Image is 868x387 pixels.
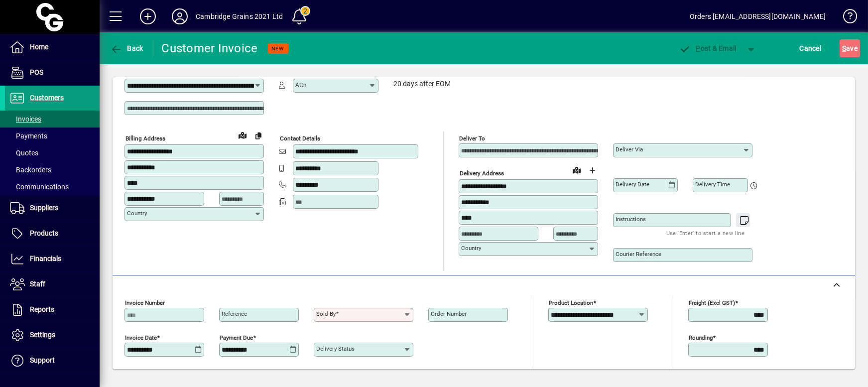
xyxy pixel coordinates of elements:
a: View on map [569,162,585,178]
mat-label: Instructions [616,216,646,223]
mat-hint: Use 'Enter' to start a new line [666,227,744,239]
mat-label: Country [461,245,481,252]
mat-label: Delivery status [316,345,355,352]
span: Invoices [10,115,41,123]
span: Settings [30,331,55,339]
span: Payments [10,132,47,140]
mat-label: Courier Reference [616,251,661,258]
button: Post & Email [674,39,742,57]
mat-label: Freight (excl GST) [689,299,735,306]
button: Save [840,39,860,57]
a: Reports [5,297,100,322]
a: Communications [5,178,100,195]
span: Support [30,356,55,364]
button: Cancel [797,39,824,57]
span: Customers [30,94,64,102]
span: Backorders [10,166,51,174]
button: Choose address [585,162,601,178]
a: Suppliers [5,196,100,221]
a: Knowledge Base [836,2,856,34]
span: Reports [30,305,54,313]
div: Cambridge Grains 2021 Ltd [196,8,283,24]
span: P [696,44,701,52]
span: Suppliers [30,204,58,212]
mat-label: Delivery date [616,181,649,188]
a: Products [5,221,100,246]
mat-label: Delivery time [695,181,730,188]
button: Back [108,39,146,57]
a: Quotes [5,144,100,161]
a: Financials [5,247,100,271]
span: ost & Email [679,44,737,52]
a: Support [5,348,100,373]
a: Payments [5,128,100,144]
mat-label: Deliver To [459,135,485,142]
a: Staff [5,272,100,297]
button: Copy to Delivery address [250,128,266,143]
span: S [842,44,846,52]
div: Customer Invoice [162,40,258,56]
mat-label: Rounding [689,334,713,341]
app-page-header-button: Back [100,39,154,57]
mat-label: Attn [295,81,306,88]
mat-label: Order number [431,310,467,317]
span: Staff [30,280,45,288]
span: Financials [30,255,61,262]
mat-label: Sold by [316,310,336,317]
a: Home [5,35,100,60]
span: Products [30,229,58,237]
div: Orders [EMAIL_ADDRESS][DOMAIN_NAME] [690,8,826,24]
a: Invoices [5,111,100,128]
a: Backorders [5,161,100,178]
span: Back [110,44,143,52]
mat-label: Country [127,210,147,217]
mat-label: Payment due [220,334,253,341]
span: 20 days after EOM [393,80,451,88]
mat-label: Reference [222,310,247,317]
mat-label: Invoice date [125,334,157,341]
a: Settings [5,323,100,348]
mat-label: Invoice number [125,299,165,306]
span: ave [842,40,858,56]
mat-label: Product location [549,299,593,306]
span: NEW [272,45,284,52]
button: Add [132,7,164,25]
span: Communications [10,183,69,191]
span: Quotes [10,149,38,157]
mat-label: Deliver via [616,146,643,153]
a: POS [5,60,100,85]
button: Profile [164,7,196,25]
span: Cancel [800,40,822,56]
span: POS [30,68,43,76]
span: Home [30,43,48,51]
a: View on map [235,127,250,143]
